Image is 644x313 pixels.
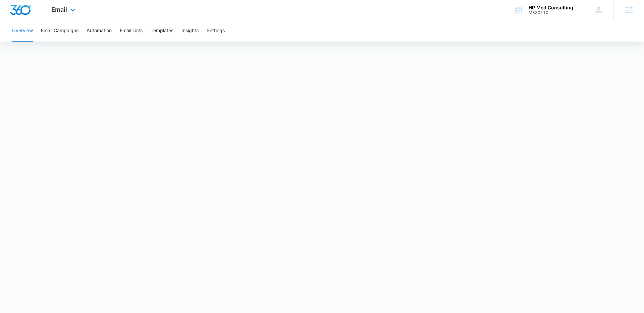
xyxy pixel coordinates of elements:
span: Email [51,6,67,13]
button: Settings [207,20,225,42]
button: Templates [151,20,173,42]
div: account name [529,5,573,10]
button: Overview [12,20,33,42]
button: Email Lists [120,20,143,42]
button: Insights [181,20,199,42]
button: Email Campaigns [41,20,78,42]
button: Automation [87,20,112,42]
div: account id [529,10,573,15]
